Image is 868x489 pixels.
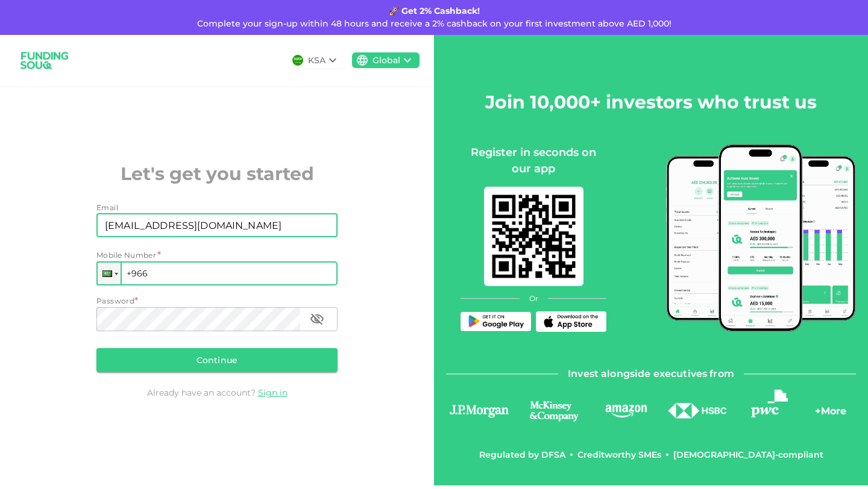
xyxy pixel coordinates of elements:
[96,387,338,399] div: Already have an account?
[197,18,671,29] span: Complete your sign-up within 48 hours and receive a 2% cashback on your first investment above AE...
[815,404,846,425] div: + More
[666,145,856,331] img: mobile-app
[751,390,788,417] img: logo
[484,187,583,286] img: mobile-app
[373,54,400,67] div: Global
[308,54,325,67] div: KSA
[673,449,823,461] div: [DEMOGRAPHIC_DATA]-compliant
[258,387,288,398] a: Sign in
[98,263,121,284] div: Saudi Arabia: + 966
[96,213,324,237] input: email
[568,366,734,382] span: Invest alongside executives from
[667,403,728,419] img: logo
[96,296,134,305] span: Password
[541,314,602,329] img: App Store
[96,261,338,285] input: 1 (702) 123-4567
[466,315,526,329] img: Play Store
[518,399,590,423] img: logo
[577,449,661,461] div: Creditworthy SMEs
[461,145,606,177] div: Register in seconds on our app
[292,55,303,66] img: flag-sa.b9a346574cdc8950dd34b50780441f57.svg
[96,249,156,261] span: Mobile Number
[479,449,565,461] div: Regulated by DFSA
[96,160,338,187] h2: Let's get you started
[529,293,538,304] span: Or
[14,45,75,76] img: logo
[389,5,480,16] strong: 🚀 Get 2% Cashback!
[603,403,649,418] img: logo
[96,307,300,331] input: password
[96,203,118,212] span: Email
[485,89,817,116] h2: Join 10,000+ investors who trust us
[96,348,338,372] button: Continue
[446,402,512,419] img: logo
